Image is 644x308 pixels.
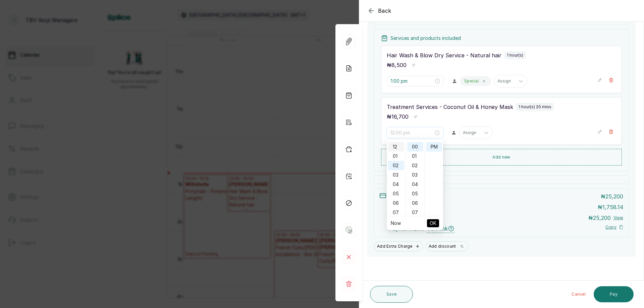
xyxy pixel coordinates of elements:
[519,104,551,110] p: 1 hour(s) 20 mins
[387,51,501,59] p: Hair Wash & Blow Dry Service - Natural hair
[427,219,439,227] button: OK
[407,170,423,180] div: 03
[605,193,623,200] span: 25,200
[407,161,423,170] div: 02
[593,214,611,221] span: 25,200
[601,192,623,200] p: ₦
[594,286,634,302] button: Pay
[507,53,523,58] p: 1 hour(s)
[388,170,404,180] div: 03
[407,151,423,161] div: 01
[381,149,622,166] button: Add new
[388,161,404,170] div: 02
[391,62,407,68] span: 8,500
[391,113,409,120] span: 16,700
[367,7,391,15] button: Back
[598,203,623,211] p: ₦
[605,225,623,230] button: Copy
[388,208,404,217] div: 07
[388,180,404,189] div: 04
[613,215,623,221] button: View
[407,208,423,217] div: 07
[370,286,413,303] button: Save
[388,198,404,208] div: 06
[588,214,611,222] p: ₦
[388,142,404,151] div: 12
[388,189,404,198] div: 05
[426,241,469,251] button: Add discount
[387,113,409,121] p: ₦
[602,204,623,210] span: 1,758.14
[426,142,442,151] div: PM
[407,189,423,198] div: 05
[430,217,436,230] span: OK
[390,35,461,42] p: Services and products included
[407,180,423,189] div: 04
[407,142,423,151] div: 00
[374,241,423,251] button: Add Extra Charge
[387,61,407,69] p: ₦
[566,286,591,302] button: Cancel
[391,220,401,226] a: Now
[407,198,423,208] div: 06
[388,151,404,161] div: 01
[391,77,434,85] input: Select time
[387,103,513,111] p: Treatment Services - Coconut Oil & Honey Mask
[378,7,391,15] span: Back
[390,129,433,136] input: Select time
[464,78,479,84] p: Special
